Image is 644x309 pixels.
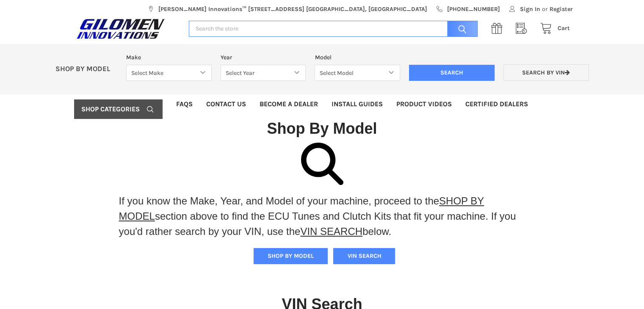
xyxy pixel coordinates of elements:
a: Cart [536,23,570,34]
a: FAQs [169,94,199,114]
a: Install Guides [325,94,390,114]
a: SHOP BY MODEL [119,195,484,222]
button: SHOP BY MODEL [254,248,328,264]
button: VIN SEARCH [333,248,395,264]
label: Year [221,53,306,62]
p: If you know the Make, Year, and Model of your machine, proceed to the section above to find the E... [119,193,525,239]
a: Shop Categories [74,99,162,119]
span: Sign In [520,5,540,14]
input: Search the store [189,21,477,37]
a: Product Videos [390,94,459,114]
input: Search [409,65,495,81]
a: Certified Dealers [459,94,535,114]
label: Model [315,53,400,62]
span: Cart [558,25,570,32]
label: Make [126,53,212,62]
p: SHOP BY MODEL [51,65,122,74]
span: [PERSON_NAME] Innovations™ [STREET_ADDRESS] [GEOGRAPHIC_DATA], [GEOGRAPHIC_DATA] [158,5,427,14]
a: Contact Us [199,94,253,114]
a: Search by VIN [503,64,589,81]
h1: Shop By Model [74,119,569,138]
a: Become a Dealer [253,94,325,114]
span: [PHONE_NUMBER] [447,5,500,14]
a: VIN SEARCH [300,226,362,237]
input: Search [443,21,478,37]
img: GILOMEN INNOVATIONS [74,18,167,39]
a: GILOMEN INNOVATIONS [74,18,180,39]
